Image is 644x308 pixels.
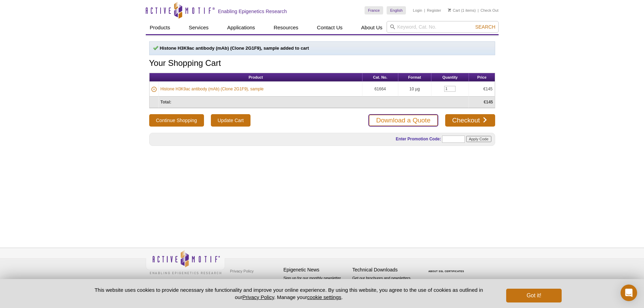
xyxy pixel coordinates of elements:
strong: Total: [161,100,172,105]
table: Click to Verify - This site chose Symantec SSL for secure e-commerce and confidential communicati... [421,260,473,275]
a: Check Out [481,8,499,13]
a: About Us [357,21,387,34]
input: Apply Code [466,136,491,142]
button: Got it! [506,289,561,302]
span: Price [477,75,487,79]
img: Your Cart [448,8,451,12]
span: Format [408,75,421,79]
label: Enter Promotion Code: [395,137,441,141]
p: Sign up for our monthly newsletter highlighting recent publications in the field of epigenetics. [284,275,349,299]
li: (1 items) [448,6,476,14]
a: Services [185,21,213,34]
h1: Your Shopping Cart [149,59,495,69]
button: Continue Shopping [149,114,204,127]
a: Login [413,8,422,13]
a: English [387,6,406,14]
span: Product [248,75,263,79]
a: France [365,6,383,14]
input: Keyword, Cat. No. [387,21,499,33]
a: Histone H3K9ac antibody (mAb) (Clone 2G1F9), sample [161,86,264,92]
a: Register [427,8,441,13]
input: Update Cart [211,114,251,127]
td: 10 µg [398,82,431,97]
span: Quantity [442,75,458,79]
li: | [478,6,479,14]
a: Download a Quote [368,114,438,127]
a: Checkout [445,114,495,127]
span: Cat. No. [373,75,388,79]
td: 61664 [362,82,398,97]
a: Privacy Policy [242,294,274,300]
p: Get our brochures and newsletters, or request them by mail. [352,275,418,293]
a: Applications [223,21,259,34]
a: Privacy Policy [228,266,255,276]
p: This website uses cookies to provide necessary site functionality and improve your online experie... [83,286,495,301]
a: Terms & Conditions [228,276,265,287]
h4: Epigenetic News [284,267,349,273]
h4: Technical Downloads [352,267,418,273]
div: Open Intercom Messenger [621,285,637,301]
li: | [424,6,425,14]
button: Search [473,24,497,30]
a: Contact Us [313,21,347,34]
h2: Enabling Epigenetics Research [218,8,287,14]
a: Resources [269,21,303,34]
button: cookie settings [307,294,341,300]
a: ABOUT SSL CERTIFICATES [428,270,464,272]
td: €145 [469,82,494,97]
a: Cart [448,8,460,13]
p: Histone H3K9ac antibody (mAb) (Clone 2G1F9), sample added to cart [153,45,491,51]
strong: €145 [484,100,493,105]
a: Products [146,21,174,34]
img: Active Motif, [146,248,225,276]
span: Search [475,24,495,30]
